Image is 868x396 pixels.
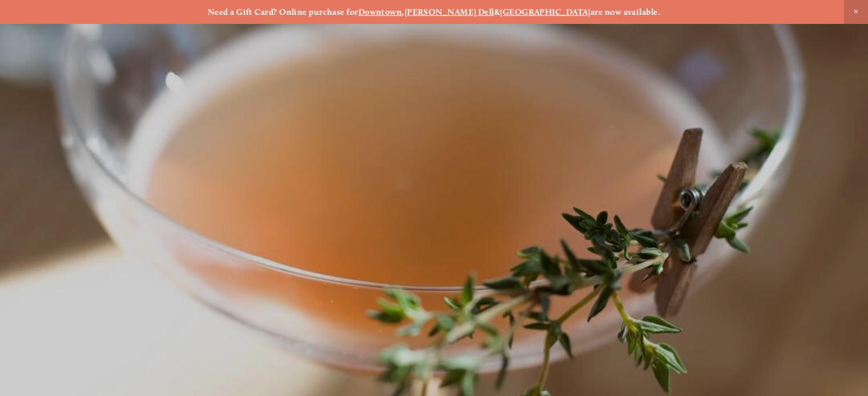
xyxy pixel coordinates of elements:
strong: & [494,7,500,17]
a: [GEOGRAPHIC_DATA] [500,7,591,17]
a: [PERSON_NAME] Dell [405,7,494,17]
strong: , [402,7,404,17]
strong: Need a Gift Card? Online purchase for [208,7,358,17]
strong: are now available. [591,7,660,17]
a: Downtown [358,7,402,17]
